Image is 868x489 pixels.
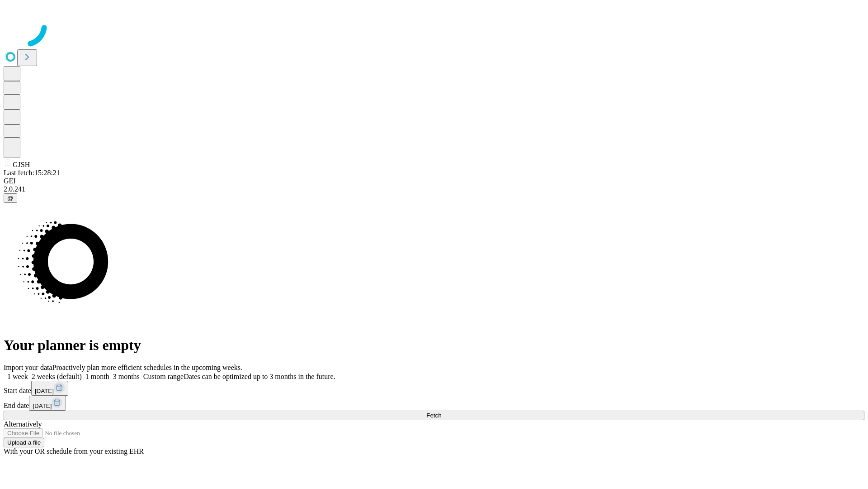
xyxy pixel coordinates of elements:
[4,337,864,354] h1: Your planner is empty
[184,373,335,380] span: Dates can be optimized up to 3 months in the future.
[4,177,864,185] div: GEI
[31,381,68,396] button: [DATE]
[4,396,864,411] div: End date
[4,193,17,203] button: @
[4,420,42,428] span: Alternatively
[4,438,44,447] button: Upload a file
[4,185,864,193] div: 2.0.241
[32,373,82,380] span: 2 weeks (default)
[13,161,30,168] span: GJSH
[143,373,184,380] span: Custom range
[113,373,140,380] span: 3 months
[7,195,14,201] span: @
[35,388,54,394] span: [DATE]
[4,447,144,455] span: With your OR schedule from your existing EHR
[4,169,60,177] span: Last fetch: 15:28:21
[4,411,864,420] button: Fetch
[4,381,864,396] div: Start date
[52,364,242,371] span: Proactively plan more efficient schedules in the upcoming weeks.
[7,373,28,380] span: 1 week
[426,412,441,419] span: Fetch
[29,396,66,411] button: [DATE]
[4,364,52,371] span: Import your data
[33,403,52,409] span: [DATE]
[85,373,109,380] span: 1 month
